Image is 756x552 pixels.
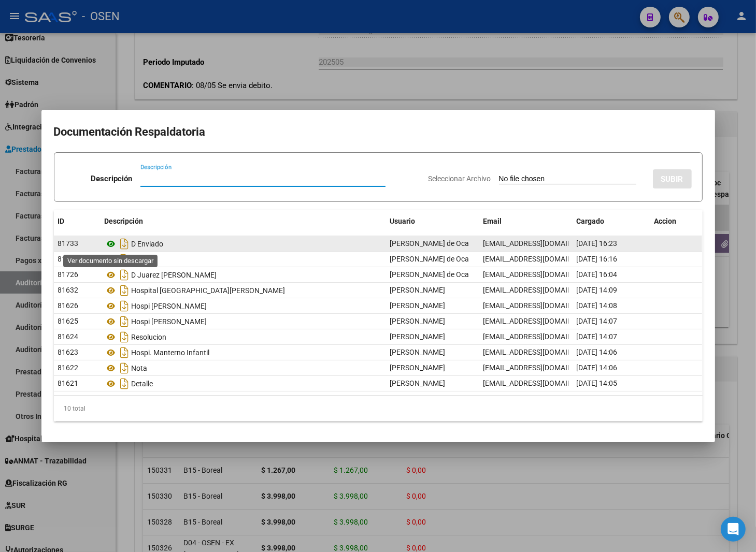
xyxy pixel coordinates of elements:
[105,267,382,283] div: D Juarez [PERSON_NAME]
[483,332,598,341] span: [EMAIL_ADDRESS][DOMAIN_NAME]
[577,270,618,279] span: [DATE] 16:04
[58,286,79,294] span: 81632
[390,217,416,225] span: Usuario
[483,255,598,263] span: [EMAIL_ADDRESS][DOMAIN_NAME]
[483,217,502,225] span: Email
[58,379,79,387] span: 81621
[105,313,382,330] div: Hospi [PERSON_NAME]
[54,396,703,422] div: 10 total
[573,210,650,233] datatable-header-cell: Cargado
[577,317,618,325] span: [DATE] 14:07
[390,270,469,279] span: [PERSON_NAME] de Oca
[479,210,573,233] datatable-header-cell: Email
[577,239,618,248] span: [DATE] 16:23
[105,217,144,225] span: Descripción
[483,270,598,279] span: [EMAIL_ADDRESS][DOMAIN_NAME]
[577,348,618,356] span: [DATE] 14:06
[483,286,598,294] span: [EMAIL_ADDRESS][DOMAIN_NAME]
[390,379,446,387] span: [PERSON_NAME]
[390,348,446,356] span: [PERSON_NAME]
[58,317,79,325] span: 81625
[577,301,618,310] span: [DATE] 14:08
[577,364,618,372] span: [DATE] 14:06
[429,175,491,183] span: Seleccionar Archivo
[58,301,79,310] span: 81626
[390,332,446,341] span: [PERSON_NAME]
[58,217,65,225] span: ID
[58,270,79,279] span: 81726
[390,286,446,294] span: [PERSON_NAME]
[54,210,101,233] datatable-header-cell: ID
[105,375,382,392] div: Detalle
[577,255,618,263] span: [DATE] 16:16
[577,379,618,387] span: [DATE] 14:05
[577,332,618,341] span: [DATE] 14:07
[483,364,598,372] span: [EMAIL_ADDRESS][DOMAIN_NAME]
[118,329,132,345] i: Descargar documento
[483,379,598,387] span: [EMAIL_ADDRESS][DOMAIN_NAME]
[105,344,382,361] div: Hospi. Manterno Infantil
[483,301,598,310] span: [EMAIL_ADDRESS][DOMAIN_NAME]
[105,236,382,252] div: D Enviado
[118,313,132,330] i: Descargar documento
[118,282,132,299] i: Descargar documento
[91,173,132,185] p: Descripción
[390,317,446,325] span: [PERSON_NAME]
[390,239,469,248] span: [PERSON_NAME] de Oca
[101,210,386,233] datatable-header-cell: Descripción
[118,344,132,361] i: Descargar documento
[118,251,132,268] i: Descargar documento
[58,239,79,248] span: 81733
[483,348,598,356] span: [EMAIL_ADDRESS][DOMAIN_NAME]
[58,348,79,356] span: 81623
[483,317,598,325] span: [EMAIL_ADDRESS][DOMAIN_NAME]
[390,255,469,263] span: [PERSON_NAME] de Oca
[58,364,79,372] span: 81622
[105,298,382,314] div: Hospi [PERSON_NAME]
[653,169,692,188] button: SUBIR
[58,332,79,341] span: 81624
[58,255,79,263] span: 81731
[577,286,618,294] span: [DATE] 14:09
[105,282,382,299] div: Hospital [GEOGRAPHIC_DATA][PERSON_NAME]
[577,217,605,225] span: Cargado
[105,360,382,376] div: Nota
[105,251,382,268] div: Nd
[118,375,132,392] i: Descargar documento
[390,301,446,310] span: [PERSON_NAME]
[650,210,702,233] datatable-header-cell: Accion
[483,239,598,248] span: [EMAIL_ADDRESS][DOMAIN_NAME]
[105,329,382,345] div: Resolucion
[721,517,746,542] div: Open Intercom Messenger
[390,364,446,372] span: [PERSON_NAME]
[118,267,132,283] i: Descargar documento
[118,298,132,314] i: Descargar documento
[118,360,132,376] i: Descargar documento
[54,122,703,142] h2: Documentación Respaldatoria
[661,175,683,184] span: SUBIR
[118,236,132,252] i: Descargar documento
[654,217,677,225] span: Accion
[386,210,479,233] datatable-header-cell: Usuario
